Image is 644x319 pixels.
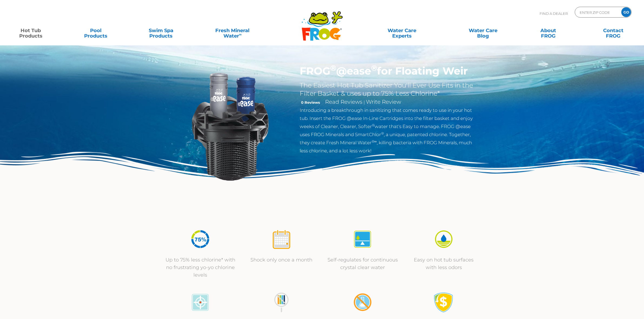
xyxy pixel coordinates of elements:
[434,292,454,313] img: Satisfaction Guarantee Icon
[458,25,508,36] a: Water CareBlog
[330,63,336,73] sup: ®
[579,8,616,16] input: Zip Code Form
[621,7,631,17] input: GO
[409,256,479,271] p: Easy on hot tub surfaces with less odors
[300,106,476,155] p: Introducing a breakthrough in sanitizing that comes ready to use in your hot tub. Insert the FROG...
[374,139,377,143] sup: ∞
[190,292,210,313] img: icon-atease-color-match
[540,7,568,20] p: Find A Dealer
[165,256,236,279] p: Up to 75% less chlorine* with no frustrating yo-yo chlorine levels
[271,292,292,313] img: no-constant-monitoring1
[246,256,317,264] p: Shock only once a month
[523,25,573,36] a: AboutFROG
[168,65,292,189] img: InLineWeir_Front_High_inserting-v2.png
[361,25,443,36] a: Water CareExperts
[71,25,121,36] a: PoolProducts
[328,256,398,271] p: Self-regulates for continuous crystal clear water
[300,65,476,77] h1: FROG @ease for Floating Weir
[325,99,362,105] a: Read Reviews
[352,229,373,249] img: icon-atease-self-regulates
[190,229,210,249] img: icon-atease-75percent-less
[271,229,292,249] img: icon-atease-shock-once
[434,229,454,249] img: icon-atease-easy-on
[300,81,476,98] h2: The Easiest Hot Tub Sanitizer You'll Ever Use Fits in the Filter Basket & uses up to 75% Less Chl...
[372,139,374,143] sup: ®
[366,99,401,105] a: Write Review
[381,131,384,135] sup: ®
[352,292,373,313] img: no-mixing1
[301,100,320,105] strong: 0 Reviews
[371,63,377,73] sup: ®
[239,32,242,36] sup: ∞
[5,25,56,36] a: Hot TubProducts
[364,100,365,105] span: |
[372,123,375,127] sup: ®
[201,25,264,36] a: Fresh MineralWater∞
[588,25,639,36] a: ContactFROG
[136,25,186,36] a: Swim SpaProducts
